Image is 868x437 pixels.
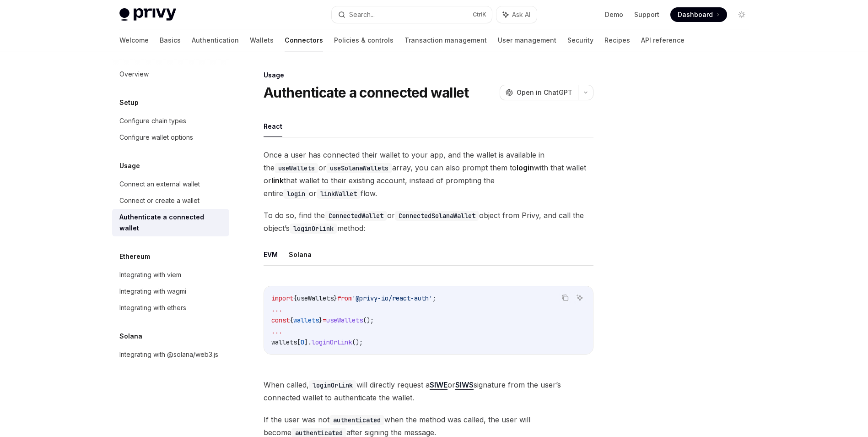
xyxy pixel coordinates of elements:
[271,327,282,335] span: ...
[363,316,374,324] span: ();
[264,148,593,200] span: Once a user has connected their wallet to your app, and the wallet is available in the or array, ...
[337,294,352,302] span: from
[432,294,436,302] span: ;
[641,29,685,51] a: API reference
[323,316,326,324] span: =
[250,29,274,51] a: Wallets
[329,415,384,425] code: authenticated
[326,163,392,173] code: useSolanaWallets
[119,115,186,126] div: Configure chain types
[309,380,356,390] code: loginOrLink
[326,316,363,324] span: useWallets
[160,29,181,51] a: Basics
[112,267,229,283] a: Integrating with viem
[119,97,139,108] h5: Setup
[334,294,337,302] span: }
[283,189,309,199] code: login
[112,283,229,300] a: Integrating with wagmi
[574,292,586,304] button: Ask AI
[290,316,293,324] span: {
[119,251,150,262] h5: Ethereum
[517,88,572,97] span: Open in ChatGPT
[332,6,492,23] button: Search...CtrlK
[119,349,218,360] div: Integrating with @solana/web3.js
[271,305,282,313] span: ...
[119,212,224,234] div: Authenticate a connected wallet
[605,10,623,19] a: Demo
[271,176,284,185] strong: link
[119,132,193,143] div: Configure wallet options
[112,176,229,192] a: Connect an external wallet
[304,338,312,346] span: ].
[119,286,186,297] div: Integrating with wagmi
[517,163,534,172] strong: login
[512,10,530,19] span: Ask AI
[264,84,469,101] h1: Authenticate a connected wallet
[290,224,337,234] code: loginOrLink
[352,338,363,346] span: ();
[395,211,479,221] code: ConnectedSolanaWallet
[264,378,593,404] span: When called, will directly request a or signature from the user’s connected wallet to authenticat...
[119,179,200,190] div: Connect an external wallet
[264,209,593,235] span: To do so, find the or object from Privy, and call the object’s method:
[301,338,304,346] span: 0
[112,209,229,236] a: Authenticate a connected wallet
[500,85,578,100] button: Open in ChatGPT
[264,115,282,137] button: React
[119,160,140,171] h5: Usage
[271,294,293,302] span: import
[734,7,749,22] button: Toggle dark mode
[297,338,301,346] span: [
[678,10,713,19] span: Dashboard
[498,29,556,51] a: User management
[112,129,229,146] a: Configure wallet options
[455,380,474,390] a: SIWS
[325,211,387,221] code: ConnectedWallet
[297,294,334,302] span: useWallets
[289,244,312,265] button: Solana
[112,66,229,82] a: Overview
[119,69,149,80] div: Overview
[317,189,361,199] code: linkWallet
[349,9,375,20] div: Search...
[567,29,593,51] a: Security
[285,29,323,51] a: Connectors
[293,294,297,302] span: {
[112,300,229,316] a: Integrating with ethers
[119,269,181,280] div: Integrating with viem
[334,29,394,51] a: Policies & controls
[264,244,278,265] button: EVM
[119,29,149,51] a: Welcome
[352,294,432,302] span: '@privy-io/react-auth'
[275,163,318,173] code: useWallets
[119,8,176,21] img: light logo
[293,316,319,324] span: wallets
[271,338,297,346] span: wallets
[430,380,447,390] a: SIWE
[496,6,537,23] button: Ask AI
[670,7,727,22] a: Dashboard
[319,316,323,324] span: }
[112,113,229,129] a: Configure chain types
[604,29,630,51] a: Recipes
[119,331,142,342] h5: Solana
[404,29,487,51] a: Transaction management
[271,316,290,324] span: const
[119,302,186,313] div: Integrating with ethers
[264,71,593,80] div: Usage
[473,11,486,18] span: Ctrl K
[312,338,352,346] span: loginOrLink
[192,29,239,51] a: Authentication
[634,10,659,19] a: Support
[112,346,229,363] a: Integrating with @solana/web3.js
[119,195,199,206] div: Connect or create a wallet
[112,192,229,209] a: Connect or create a wallet
[559,292,571,304] button: Copy the contents from the code block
